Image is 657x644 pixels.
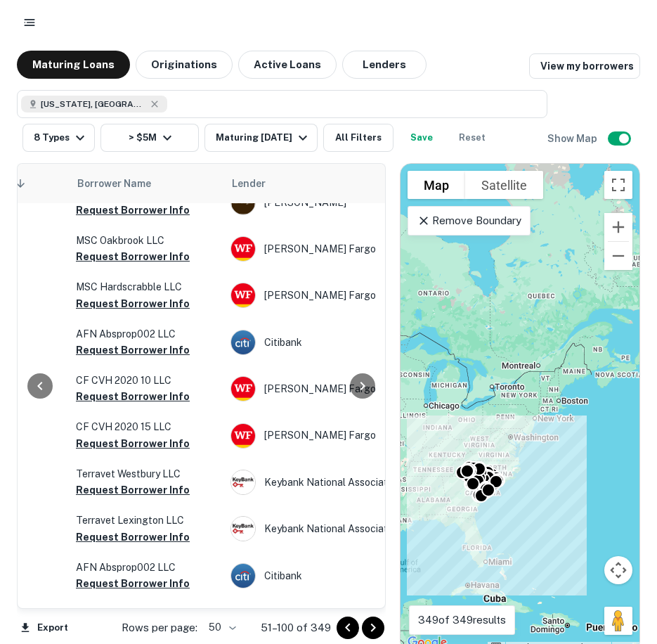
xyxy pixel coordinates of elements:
[76,529,190,546] button: Request Borrower Info
[17,617,72,638] button: Export
[231,517,255,541] img: picture
[261,619,331,636] p: 51–100 of 349
[604,213,632,241] button: Zoom in
[408,171,465,199] button: Show street map
[76,326,216,342] p: AFN Absprop002 LLC
[76,419,216,434] p: CF CVH 2020 15 LLC
[203,617,238,638] div: 50
[399,124,444,152] button: Save your search to get updates of matches that match your search criteria.
[231,564,255,588] img: picture
[76,295,190,312] button: Request Borrower Info
[223,164,448,203] th: Lender
[76,575,190,592] button: Request Borrower Info
[604,171,632,199] button: Toggle fullscreen view
[76,202,190,219] button: Request Borrower Info
[204,124,318,152] button: Maturing [DATE]
[76,513,216,528] p: Terravet Lexington LLC
[230,470,441,495] div: Keybank National Association
[362,617,384,639] button: Go to next page
[230,423,441,449] div: [PERSON_NAME] Fargo
[342,51,427,79] button: Lenders
[529,53,640,79] a: View my borrowers
[450,124,495,152] button: Reset
[230,236,441,262] div: [PERSON_NAME] Fargo
[122,619,197,636] p: Rows per page:
[230,376,441,401] div: [PERSON_NAME] Fargo
[587,532,657,599] iframe: Chat Widget
[232,175,266,192] span: Lender
[76,560,216,575] p: AFN Absprop002 LLC
[69,164,223,203] th: Borrower Name
[231,237,255,261] img: picture
[76,248,190,265] button: Request Borrower Info
[417,212,521,229] p: Remove Boundary
[231,470,255,494] img: picture
[604,242,632,270] button: Zoom out
[418,612,506,629] p: 349 of 349 results
[76,482,190,498] button: Request Borrower Info
[547,131,599,146] h6: Show Map
[22,124,95,152] button: 8 Types
[216,129,311,146] div: Maturing [DATE]
[604,607,632,635] button: Drag Pegman onto the map to open Street View
[238,51,337,79] button: Active Loans
[337,617,359,639] button: Go to previous page
[231,283,255,307] img: picture
[230,516,441,541] div: Keybank National Association
[230,563,441,588] div: Citibank
[231,377,255,401] img: picture
[76,279,216,295] p: MSC Hardscrabble LLC
[76,233,216,248] p: MSC Oakbrook LLC
[41,98,146,110] span: [US_STATE], [GEOGRAPHIC_DATA]
[231,330,255,354] img: picture
[230,283,441,308] div: [PERSON_NAME] Fargo
[76,466,216,482] p: Terravet Westbury LLC
[76,373,216,388] p: CF CVH 2020 10 LLC
[76,606,216,622] p: AFN Absprop002 LLC
[77,175,151,192] span: Borrower Name
[76,435,190,452] button: Request Borrower Info
[323,124,393,152] button: All Filters
[100,124,199,152] button: > $5M
[76,388,190,405] button: Request Borrower Info
[230,330,441,355] div: Citibank
[76,342,190,359] button: Request Borrower Info
[231,424,255,448] img: picture
[17,51,130,79] button: Maturing Loans
[136,51,233,79] button: Originations
[465,171,543,199] button: Show satellite imagery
